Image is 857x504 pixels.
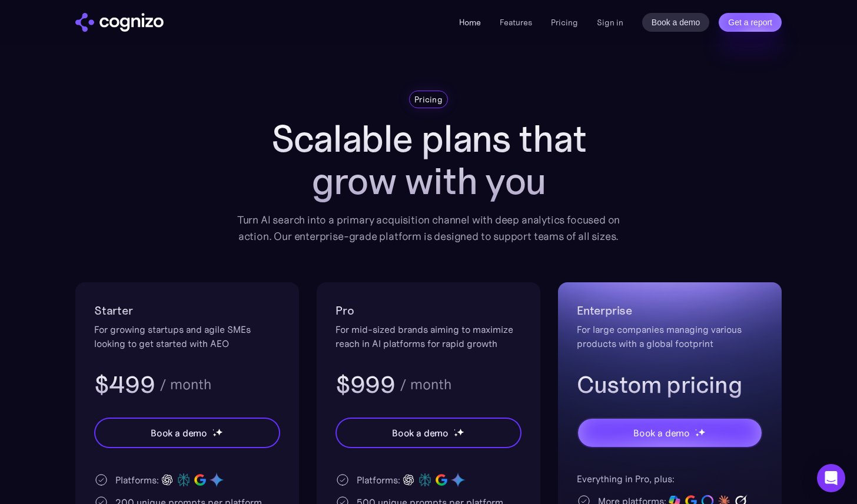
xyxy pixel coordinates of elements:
img: star [698,428,706,436]
div: / month [160,378,211,392]
div: Everything in Pro, plus: [577,472,763,486]
div: For growing startups and agile SMEs looking to get started with AEO [94,322,280,351]
a: Book a demostarstarstar [94,418,280,448]
div: Turn AI search into a primary acquisition channel with deep analytics focused on action. Our ente... [228,212,629,245]
h2: Starter [94,301,280,320]
img: star [695,433,699,437]
div: Platforms: [115,473,159,487]
div: Book a demo [392,426,449,440]
h2: Enterprise [577,301,763,320]
h3: Custom pricing [577,369,763,400]
img: star [457,428,464,436]
div: Book a demo [151,426,207,440]
div: Book a demo [633,426,690,440]
a: home [75,13,164,32]
div: Pricing [414,94,443,105]
img: star [454,429,456,430]
h3: $999 [336,369,395,400]
div: Open Intercom Messenger [817,464,845,492]
div: For large companies managing various products with a global footprint [577,322,763,351]
div: Platforms: [357,473,400,487]
img: cognizo logo [75,13,164,32]
img: star [215,428,223,436]
a: Sign in [597,15,623,29]
img: star [212,433,217,437]
h1: Scalable plans that grow with you [228,118,629,202]
img: star [212,429,214,430]
h2: Pro [336,301,521,320]
div: / month [400,378,451,392]
h3: $499 [94,369,155,400]
a: Book a demostarstarstar [577,418,763,448]
a: Features [500,17,532,28]
a: Pricing [551,17,578,28]
a: Home [459,17,481,28]
img: star [695,429,697,430]
a: Get a report [719,13,782,32]
div: For mid-sized brands aiming to maximize reach in AI platforms for rapid growth [336,322,521,351]
a: Book a demostarstarstar [336,418,521,448]
img: star [454,433,458,437]
a: Book a demo [642,13,710,32]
